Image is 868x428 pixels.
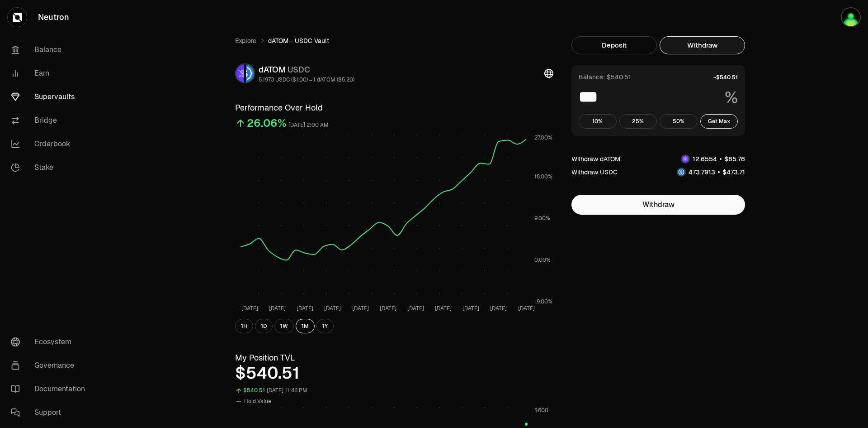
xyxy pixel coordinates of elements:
[4,377,98,401] a: Documentation
[462,305,479,312] tspan: [DATE]
[4,38,98,62] a: Balance
[534,173,552,180] tspan: 18.00%
[244,398,271,405] span: Hold Value
[246,64,254,82] img: USDC Logo
[490,305,507,312] tspan: [DATE]
[571,168,618,177] div: Withdraw USDC
[534,407,548,414] tspan: $600
[235,319,253,333] button: 1H
[352,305,369,312] tspan: [DATE]
[660,36,745,54] button: Withdraw
[235,364,553,382] div: $540.51
[678,168,685,176] img: USDC Logo
[316,319,334,333] button: 1Y
[579,114,617,129] button: 10%
[4,401,98,424] a: Support
[4,132,98,156] a: Orderbook
[243,385,265,396] div: $540.51
[259,63,354,76] div: dATOM
[267,385,307,396] div: [DATE] 11:46 PM
[407,305,424,312] tspan: [DATE]
[288,64,310,75] span: USDC
[682,155,689,163] img: dATOM Logo
[259,76,354,83] div: 5.1973 USDC ($1.00) = 1 dATOM ($5.20)
[571,36,657,54] button: Deposit
[725,89,738,107] span: %
[571,195,745,215] button: Withdraw
[236,64,244,82] img: dATOM Logo
[534,215,550,222] tspan: 9.00%
[247,116,287,130] div: 26.06%
[255,319,273,333] button: 1D
[4,354,98,377] a: Governance
[841,7,861,27] img: picsou
[571,154,620,164] div: Withdraw dATOM
[700,114,738,129] button: Get Max
[579,72,631,82] div: Balance: $540.51
[435,305,452,312] tspan: [DATE]
[274,319,294,333] button: 1W
[297,305,313,312] tspan: [DATE]
[4,109,98,132] a: Bridge
[619,114,657,129] button: 25%
[235,101,553,114] h3: Performance Over Hold
[296,319,315,333] button: 1M
[235,36,256,45] a: Explore
[4,156,98,179] a: Stake
[4,62,98,85] a: Earn
[534,298,552,305] tspan: -9.00%
[235,351,553,364] h3: My Position TVL
[534,134,552,141] tspan: 27.00%
[380,305,396,312] tspan: [DATE]
[288,120,329,130] div: [DATE] 2:00 AM
[269,305,286,312] tspan: [DATE]
[4,85,98,109] a: Supervaults
[268,36,329,45] span: dATOM - USDC Vault
[4,330,98,354] a: Ecosystem
[534,256,551,264] tspan: 0.00%
[660,114,698,129] button: 50%
[324,305,341,312] tspan: [DATE]
[518,305,535,312] tspan: [DATE]
[241,305,258,312] tspan: [DATE]
[235,36,553,45] nav: breadcrumb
